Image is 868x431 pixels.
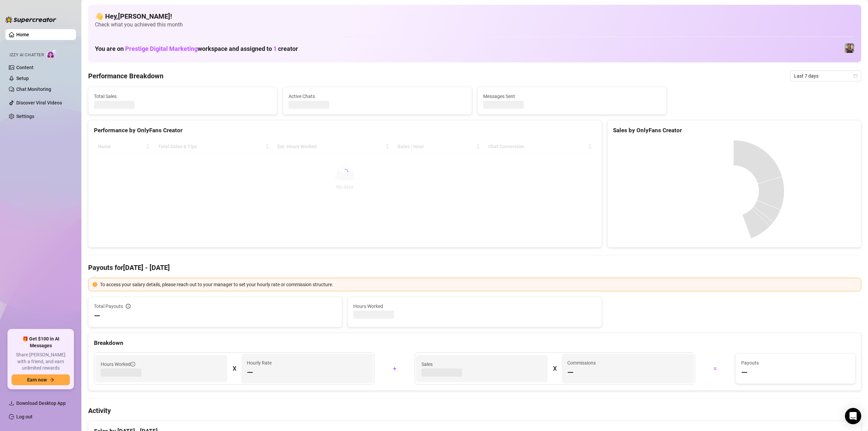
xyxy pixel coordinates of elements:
span: — [567,367,574,378]
span: info-circle [126,304,131,309]
div: = [699,363,731,374]
a: Setup [16,76,29,81]
div: X [233,363,236,374]
a: Settings [16,114,34,119]
div: X [553,363,556,374]
span: Payouts [741,359,850,367]
span: Download Desktop App [16,400,66,406]
div: To access your salary details, please reach out to your manager to set your hourly rate or commis... [100,281,857,288]
span: 🎁 Get $100 in AI Messages [12,336,70,349]
span: Sales [421,360,542,368]
span: Earn now [27,377,47,383]
span: download [9,400,14,406]
span: Izzy AI Chatter [9,52,44,58]
span: Total Sales [94,93,272,100]
span: Prestige Digital Marketing [125,45,198,52]
h4: Payouts for [DATE] - [DATE] [88,263,861,272]
div: Breakdown [94,338,855,348]
a: Log out [16,414,33,419]
span: — [247,367,253,378]
span: Hours Worked [101,360,135,368]
img: logo-BBDzfeDw.svg [5,16,56,23]
span: Hours Worked [353,302,596,310]
span: arrow-right [50,377,54,382]
article: Hourly Rate [247,359,272,367]
h1: You are on workspace and assigned to creator [95,45,298,53]
a: Chat Monitoring [16,86,51,92]
h4: Activity [88,406,861,415]
img: AI Chatter [46,49,57,59]
span: Messages Sent [483,93,661,100]
a: Discover Viral Videos [16,100,62,105]
button: Earn nowarrow-right [12,374,70,385]
div: Open Intercom Messenger [845,408,861,424]
span: loading [340,168,350,177]
div: Performance by OnlyFans Creator [94,126,596,135]
a: Content [16,65,34,70]
span: — [94,311,100,321]
span: Share [PERSON_NAME] with a friend, and earn unlimited rewards [12,352,70,372]
span: Active Chats [289,93,466,100]
span: 1 [273,45,277,52]
article: Commissions [567,359,596,367]
span: Last 7 days [794,71,857,81]
div: Sales by OnlyFans Creator [613,126,855,135]
img: madison [845,43,854,53]
span: — [741,367,748,378]
span: info-circle [131,362,135,367]
span: Total Payouts [94,302,123,310]
div: + [378,363,411,374]
h4: 👋 Hey, [PERSON_NAME] ! [95,12,854,21]
h4: Performance Breakdown [88,71,163,81]
a: Home [16,32,29,37]
span: Check what you achieved this month [95,21,854,28]
span: exclamation-circle [93,282,97,287]
span: calendar [853,74,857,78]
